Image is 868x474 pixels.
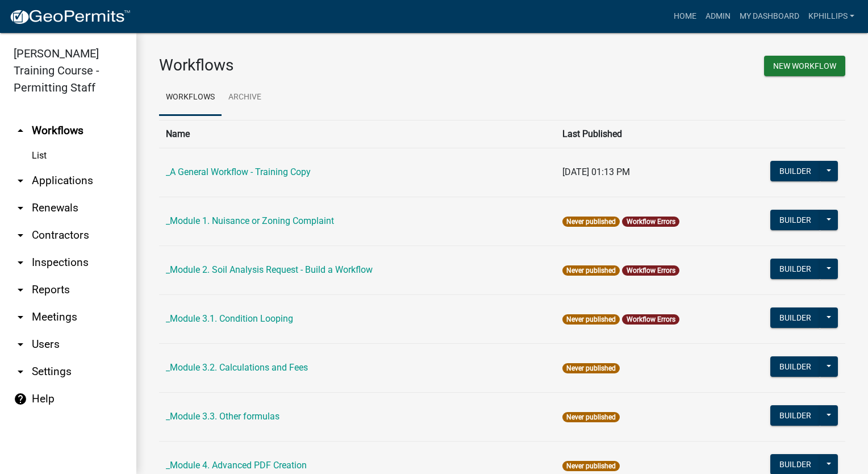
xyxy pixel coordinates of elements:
[14,228,27,242] i: arrow_drop_down
[804,6,859,27] a: kphillips
[562,217,620,227] span: Never published
[770,356,820,377] button: Builder
[669,6,701,27] a: Home
[222,80,268,116] a: Archive
[166,313,293,324] a: _Module 3.1. Condition Looping
[14,283,27,297] i: arrow_drop_down
[562,265,620,276] span: Never published
[764,56,845,76] button: New Workflow
[14,256,27,269] i: arrow_drop_down
[770,210,820,230] button: Builder
[166,460,307,471] a: _Module 4. Advanced PDF Creation
[166,167,311,177] a: _A General Workflow - Training Copy
[562,412,620,422] span: Never published
[14,201,27,215] i: arrow_drop_down
[770,259,820,279] button: Builder
[166,264,373,275] a: _Module 2. Soil Analysis Request - Build a Workflow
[627,218,675,226] a: Workflow Errors
[159,56,494,75] h3: Workflows
[701,6,735,27] a: Admin
[14,365,27,379] i: arrow_drop_down
[770,161,820,181] button: Builder
[159,80,222,116] a: Workflows
[166,215,334,226] a: _Module 1. Nuisance or Zoning Complaint
[562,461,620,471] span: Never published
[14,392,27,406] i: help
[159,120,556,148] th: Name
[627,267,675,275] a: Workflow Errors
[627,315,675,323] a: Workflow Errors
[562,363,620,373] span: Never published
[735,6,804,27] a: My Dashboard
[166,411,279,422] a: _Module 3.3. Other formulas
[14,310,27,324] i: arrow_drop_down
[556,120,733,148] th: Last Published
[14,174,27,188] i: arrow_drop_down
[562,314,620,325] span: Never published
[770,307,820,328] button: Builder
[14,124,27,138] i: arrow_drop_up
[14,338,27,351] i: arrow_drop_down
[166,362,308,373] a: _Module 3.2. Calculations and Fees
[770,405,820,426] button: Builder
[562,167,630,177] span: [DATE] 01:13 PM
